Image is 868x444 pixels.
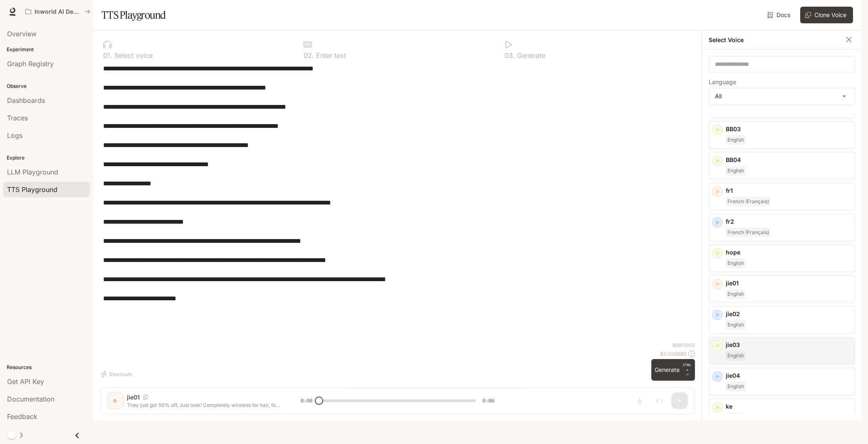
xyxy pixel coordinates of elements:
p: BB04 [726,156,851,164]
p: jie03 [726,341,851,349]
p: hope [726,248,851,257]
span: English [726,382,746,392]
p: fr2 [726,217,851,226]
p: jie01 [726,279,851,287]
span: English [726,166,746,176]
p: $ 0.008680 [660,350,687,357]
p: Enter text [314,52,346,59]
p: 0 3 . [504,52,515,59]
p: jie02 [726,310,851,318]
button: Clone Voice [800,7,853,23]
span: English [726,289,746,299]
span: English [726,135,746,145]
p: Inworld AI Demos [35,8,81,15]
button: All workspaces [22,3,94,20]
p: BB03 [726,125,851,133]
p: 0 1 . [103,52,112,59]
button: GenerateCTRL +⏎ [651,359,695,381]
p: Generate [515,52,545,59]
div: All [709,88,855,104]
span: English [726,351,746,361]
p: CTRL + [683,362,692,372]
span: English [726,258,746,268]
p: jie04 [726,372,851,380]
p: 868 / 1000 [673,342,695,349]
p: Language [709,79,736,85]
p: ke [726,402,851,411]
span: French (Français) [726,197,771,207]
p: 0 2 . [304,52,314,59]
span: English [726,320,746,330]
a: Docs [766,7,794,23]
span: English [726,412,746,422]
button: Shortcuts [100,367,135,381]
p: fr1 [726,187,851,195]
span: French (Français) [726,227,771,237]
p: ⏎ [683,362,692,377]
h1: TTS Playground [101,7,166,23]
p: Select voice [112,52,153,59]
